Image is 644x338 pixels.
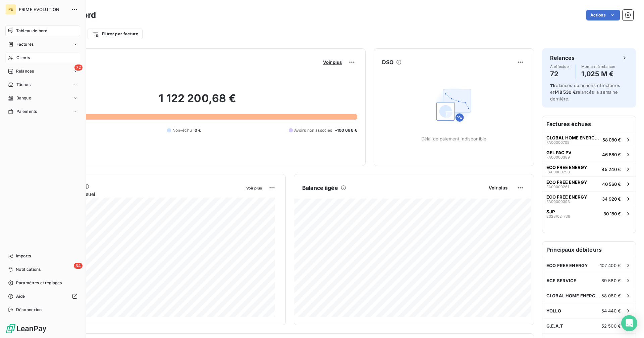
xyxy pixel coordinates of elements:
[546,200,570,204] span: FA00000393
[172,127,192,133] span: Non-échu
[546,293,601,298] span: GLOBAL HOME ENERGY - BHM ECO
[603,211,621,216] span: 30 180 €
[321,59,344,65] button: Voir plus
[5,291,80,302] a: Aide
[294,127,332,133] span: Avoirs non associés
[546,150,572,155] span: GEL PAC PV
[602,137,621,142] span: 58 080 €
[16,293,25,299] span: Aide
[546,214,570,218] span: 2023/02-736
[16,280,62,286] span: Paramètres et réglages
[542,191,636,206] button: ECO FREE ENERGYFA0000039334 920 €
[16,28,47,34] span: Tableau de bord
[487,185,509,191] button: Voir plus
[74,263,83,269] span: 34
[246,186,262,191] span: Voir plus
[542,242,636,258] h6: Principaux débiteurs
[581,65,615,69] span: Montant à relancer
[16,55,30,61] span: Clients
[550,83,620,101] span: relances ou actions effectuées et relancés la semaine dernière.
[546,278,577,283] span: ACE SERVICE
[550,54,575,62] h6: Relances
[546,179,587,185] span: ECO FREE ENERGY
[546,209,555,214] span: SJP
[546,135,600,140] span: GLOBAL HOME ENERGY - BHM ECO
[38,92,357,112] h2: 1 122 200,68 €
[5,323,47,334] img: Logo LeanPay
[5,4,16,15] div: PE
[432,84,475,127] img: Empty state
[16,41,34,47] span: Factures
[550,83,554,88] span: 11
[16,82,31,88] span: Tâches
[542,206,636,221] button: SJP2023/02-73630 180 €
[335,127,358,133] span: -100 696 €
[489,185,507,191] span: Voir plus
[621,315,637,331] div: Open Intercom Messenger
[601,293,621,298] span: 58 080 €
[602,167,621,172] span: 45 240 €
[16,95,31,101] span: Banque
[546,185,569,189] span: FA00000261
[546,140,570,144] span: FA00000705
[554,89,576,95] span: 148 530 €
[550,65,570,69] span: À effectuer
[601,278,621,283] span: 89 580 €
[600,263,621,268] span: 107 400 €
[16,68,34,74] span: Relances
[16,266,41,272] span: Notifications
[546,194,587,200] span: ECO FREE ENERGY
[195,127,201,133] span: 0 €
[546,165,587,170] span: ECO FREE ENERGY
[550,69,570,79] h4: 72
[542,176,636,191] button: ECO FREE ENERGYFA0000026140 560 €
[602,196,621,202] span: 34 920 €
[581,69,615,79] h4: 1,025 M €
[16,307,42,313] span: Déconnexion
[546,263,588,268] span: ECO FREE ENERGY
[546,155,570,159] span: FA00000389
[16,109,37,115] span: Paiements
[302,184,338,192] h6: Balance âgée
[546,308,561,313] span: YOLLO
[542,116,636,132] h6: Factures échues
[546,323,563,329] span: G.E.A.T
[602,152,621,157] span: 46 880 €
[421,136,487,141] span: Délai de paiement indisponible
[19,7,67,12] span: PRIME EVOLUTION
[542,147,636,162] button: GEL PAC PVFA0000038946 880 €
[602,181,621,187] span: 40 560 €
[601,308,621,313] span: 54 440 €
[382,58,393,66] h6: DSO
[542,162,636,176] button: ECO FREE ENERGYFA0000029045 240 €
[244,185,264,191] button: Voir plus
[38,191,241,198] span: Chiffre d'affaires mensuel
[323,59,342,65] span: Voir plus
[601,323,621,329] span: 52 500 €
[88,29,143,39] button: Filtrer par facture
[74,65,83,71] span: 72
[546,170,570,174] span: FA00000290
[586,10,620,20] button: Actions
[16,253,31,259] span: Imports
[542,132,636,147] button: GLOBAL HOME ENERGY - BHM ECOFA0000070558 080 €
